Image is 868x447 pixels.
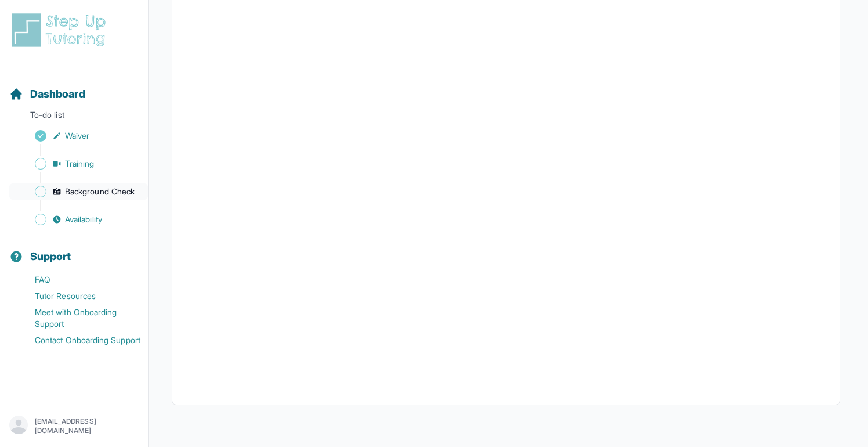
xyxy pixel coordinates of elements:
a: Dashboard [9,86,85,102]
button: Dashboard [5,67,143,107]
a: FAQ [9,272,148,288]
span: Dashboard [30,86,85,102]
span: Waiver [65,130,89,142]
a: Availability [9,211,148,228]
img: logo [9,12,113,49]
span: Background Check [65,186,135,197]
a: Background Check [9,183,148,200]
a: Waiver [9,128,148,144]
p: [EMAIL_ADDRESS][DOMAIN_NAME] [35,417,139,435]
a: Meet with Onboarding Support [9,304,148,332]
a: Tutor Resources [9,288,148,304]
a: Training [9,156,148,172]
a: Contact Onboarding Support [9,332,148,348]
button: [EMAIL_ADDRESS][DOMAIN_NAME] [9,416,139,437]
p: To-do list [5,109,143,125]
span: Availability [65,214,102,225]
span: Training [65,158,95,170]
button: Support [5,230,143,269]
span: Support [30,248,71,265]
